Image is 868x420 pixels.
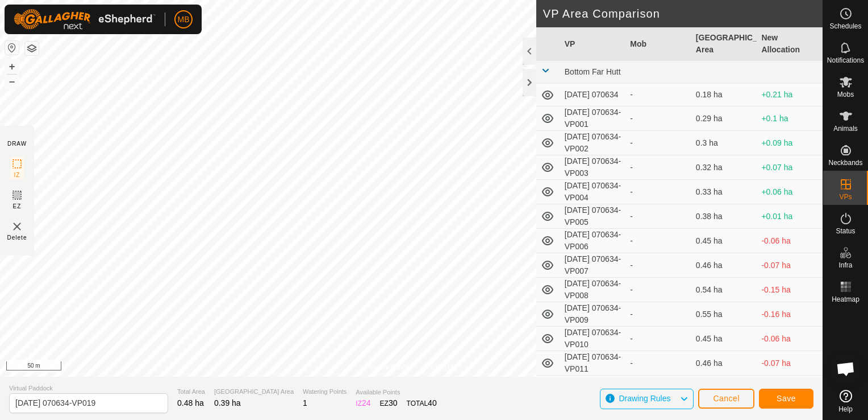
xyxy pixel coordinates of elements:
div: - [630,89,687,101]
a: Help [823,385,868,417]
td: 0.3 ha [691,131,757,155]
td: [DATE] 070634-VP010 [560,327,626,351]
td: [DATE] 070634-VP006 [560,229,626,253]
span: Available Points [356,388,436,397]
div: - [630,333,687,345]
span: Neckbands [828,159,862,166]
div: - [630,235,687,247]
span: MB [178,14,190,26]
span: Help [838,406,853,413]
td: +0.09 ha [757,131,823,155]
th: New Allocation [757,27,823,61]
td: -0.15 ha [757,278,823,302]
div: IZ [356,397,370,409]
span: Watering Points [303,387,347,397]
td: -0.06 ha [757,327,823,351]
td: 0.54 ha [691,278,757,302]
span: EZ [13,202,22,211]
div: - [630,284,687,296]
td: [DATE] 070634-VP003 [560,155,626,180]
button: Map Layers [25,42,39,55]
span: 1 [303,398,307,407]
td: [DATE] 070634-VP001 [560,106,626,131]
td: +0.21 ha [757,84,823,106]
span: 0.39 ha [214,398,241,407]
td: [DATE] 070634-VP004 [560,180,626,204]
td: 0.32 ha [691,155,757,180]
td: 0.55 ha [691,302,757,327]
td: 0.44 ha [691,376,757,400]
td: +0.1 ha [757,106,823,131]
span: VPs [839,193,852,200]
td: -0.07 ha [757,351,823,376]
div: - [630,186,687,198]
td: [DATE] 070634-VP009 [560,302,626,327]
th: [GEOGRAPHIC_DATA] Area [691,27,757,61]
td: -0.06 ha [757,229,823,253]
td: -0.07 ha [757,253,823,278]
td: +0.07 ha [757,155,823,180]
span: Total Area [177,387,205,397]
span: Notifications [827,57,864,64]
span: Mobs [837,91,854,98]
td: 0.46 ha [691,253,757,278]
th: VP [560,27,626,61]
span: 40 [428,398,437,407]
td: -0.05 ha [757,376,823,400]
span: Infra [838,262,852,269]
button: + [5,60,19,73]
div: Open chat [829,352,863,386]
span: Status [836,228,855,234]
span: 0.48 ha [177,398,204,407]
td: -0.16 ha [757,302,823,327]
td: 0.33 ha [691,180,757,204]
span: Heatmap [832,296,859,303]
h2: VP Area Comparison [543,7,823,20]
button: Reset Map [5,41,19,55]
td: [DATE] 070634-VP005 [560,204,626,229]
span: 24 [362,398,371,407]
a: Contact Us [423,362,456,372]
td: [DATE] 070634-VP008 [560,278,626,302]
span: Delete [7,233,27,242]
span: Animals [833,125,858,132]
button: Save [759,389,813,409]
div: - [630,308,687,320]
div: - [630,357,687,369]
img: VP [10,220,24,233]
a: Privacy Policy [366,362,409,372]
div: EZ [380,397,398,409]
th: Mob [625,27,691,61]
span: 30 [389,398,398,407]
td: +0.06 ha [757,180,823,204]
td: 0.38 ha [691,204,757,229]
span: Bottom Far Hutt [565,67,621,76]
div: DRAW [7,139,27,148]
span: Cancel [713,394,740,403]
div: - [630,260,687,271]
div: TOTAL [407,397,437,409]
button: – [5,75,19,88]
span: Save [777,394,796,403]
img: Gallagher Logo [14,9,156,30]
td: 0.45 ha [691,327,757,351]
span: [GEOGRAPHIC_DATA] Area [214,387,294,397]
span: Virtual Paddock [9,384,168,393]
div: - [630,162,687,174]
div: - [630,113,687,125]
td: 0.29 ha [691,106,757,131]
div: - [630,137,687,149]
button: Cancel [698,389,754,409]
td: 0.45 ha [691,229,757,253]
td: +0.01 ha [757,204,823,229]
td: [DATE] 070634-VP011 [560,351,626,376]
td: 0.46 ha [691,351,757,376]
td: [DATE] 070634-VP012 [560,376,626,400]
td: [DATE] 070634-VP002 [560,131,626,155]
td: 0.18 ha [691,84,757,106]
span: IZ [14,171,20,179]
div: - [630,211,687,223]
span: Drawing Rules [619,394,670,403]
span: Schedules [829,23,861,30]
td: [DATE] 070634 [560,84,626,106]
